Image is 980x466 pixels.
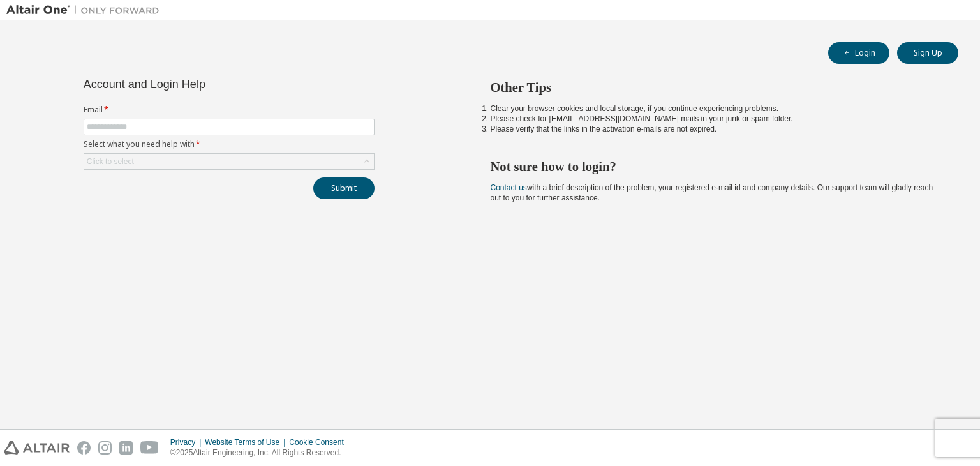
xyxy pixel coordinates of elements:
span: with a brief description of the problem, your registered e-mail id and company details. Our suppo... [491,183,933,202]
div: Cookie Consent [289,437,351,447]
img: youtube.svg [140,441,159,455]
button: Sign Up [897,42,958,64]
li: Clear your browser cookies and local storage, if you continue experiencing problems. [491,103,936,114]
div: Click to select [84,154,374,169]
div: Privacy [170,437,205,447]
label: Email [84,105,375,115]
h2: Not sure how to login? [491,158,936,175]
img: facebook.svg [77,441,91,455]
img: Altair One [6,4,166,17]
h2: Other Tips [491,79,936,96]
div: Website Terms of Use [205,437,289,447]
label: Select what you need help with [84,139,375,149]
a: Contact us [491,183,527,192]
div: Account and Login Help [84,79,316,89]
div: Click to select [87,156,134,167]
li: Please verify that the links in the activation e-mails are not expired. [491,124,936,134]
button: Submit [313,177,375,199]
p: © 2025 Altair Engineering, Inc. All Rights Reserved. [170,447,352,458]
button: Login [828,42,889,64]
img: linkedin.svg [119,441,133,455]
li: Please check for [EMAIL_ADDRESS][DOMAIN_NAME] mails in your junk or spam folder. [491,114,936,124]
img: altair_logo.svg [4,441,70,455]
img: instagram.svg [98,441,112,455]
